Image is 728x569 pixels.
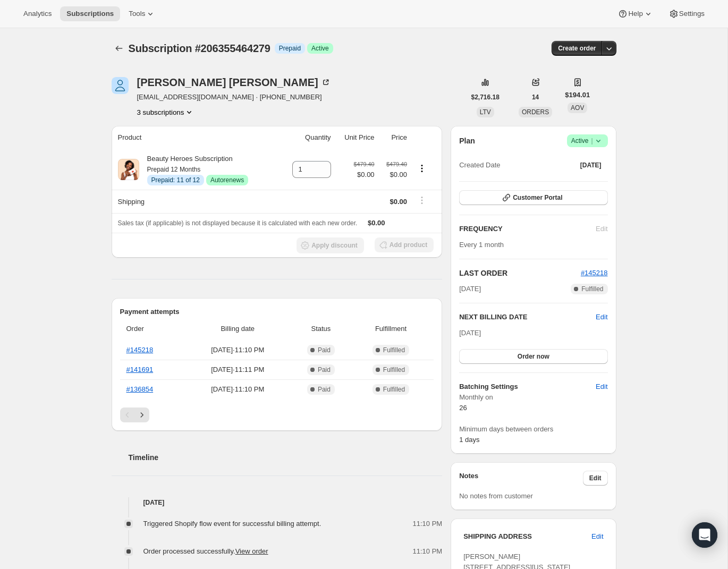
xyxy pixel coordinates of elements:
span: $0.00 [353,169,374,180]
th: Unit Price [334,126,378,149]
h3: Notes [459,471,583,486]
a: #141691 [126,366,154,373]
span: Analytics [23,10,52,18]
small: $479.40 [386,161,407,167]
span: Fulfilled [383,366,405,374]
span: 11:10 PM [413,546,443,557]
span: Order processed successfully. [143,547,268,555]
th: Price [378,126,410,149]
h6: Batching Settings [459,381,596,392]
span: Order now [518,352,549,361]
span: Prepaid [279,44,301,53]
span: [DATE] · 11:10 PM [188,345,288,355]
button: $2,716.18 [465,90,506,105]
span: [EMAIL_ADDRESS][DOMAIN_NAME] · [PHONE_NUMBER] [137,92,331,103]
span: $0.00 [390,198,408,206]
span: $0.00 [368,219,385,227]
th: Quantity [280,126,334,149]
span: Paid [318,346,331,354]
span: Active [311,44,329,53]
span: Subscriptions [66,10,114,18]
span: Autorenews [210,176,244,184]
span: $0.00 [381,169,407,180]
th: Product [112,126,280,149]
button: 14 [526,90,545,105]
span: [DATE] [580,161,602,169]
span: Edit [589,474,602,482]
span: [DATE] · 11:10 PM [188,384,288,395]
h2: LAST ORDER [459,268,581,278]
h2: FREQUENCY [459,224,596,234]
button: Order now [459,349,607,364]
th: Shipping [112,190,280,213]
span: Status [294,324,348,334]
span: Edit [591,531,603,542]
div: Beauty Heroes Subscription [139,154,249,185]
span: Edit [596,381,607,392]
span: $194.01 [565,90,590,100]
span: Triggered Shopify flow event for successful billing attempt. [143,520,321,528]
span: Minimum days between orders [459,424,607,435]
span: Paid [318,366,331,374]
span: Fulfilled [383,346,405,354]
span: Monthly on [459,392,607,403]
button: Edit [589,378,614,395]
button: Product actions [137,107,195,117]
span: Every 1 month [459,241,504,249]
h2: NEXT BILLING DATE [459,312,596,322]
span: [DATE] · 11:11 PM [188,364,288,375]
th: Order [120,317,185,341]
span: | [591,137,592,145]
small: Prepaid 12 Months [147,166,201,173]
button: Create order [552,41,602,56]
span: [DATE] [459,284,481,294]
span: Devon Amelia Stubbs [112,77,129,94]
a: #136854 [126,385,154,393]
a: #145218 [126,346,154,354]
span: No notes from customer [459,492,533,500]
span: Create order [558,44,596,53]
button: Shipping actions [413,194,430,206]
h2: Payment attempts [120,307,434,317]
span: Customer Portal [513,193,562,202]
nav: Pagination [120,407,434,422]
button: Help [611,6,659,21]
button: #145218 [581,268,608,278]
button: Edit [596,312,607,322]
div: Open Intercom Messenger [692,522,717,548]
button: Customer Portal [459,190,607,205]
span: Paid [318,385,331,394]
div: [PERSON_NAME] [PERSON_NAME] [137,77,331,88]
button: Settings [662,6,711,21]
button: Analytics [17,6,58,21]
span: Fulfilled [581,285,603,293]
button: Next [134,407,149,422]
button: Edit [583,471,608,486]
span: Tools [129,10,145,18]
span: Help [628,10,642,18]
span: Sales tax (if applicable) is not displayed because it is calculated with each new order. [118,219,358,227]
span: [DATE] [459,329,481,337]
h2: Timeline [129,452,443,463]
span: Fulfilled [383,385,405,394]
span: Settings [679,10,705,18]
span: Billing date [188,324,288,334]
button: Product actions [413,163,430,174]
button: Subscriptions [112,41,126,56]
span: ORDERS [522,108,549,116]
span: 11:10 PM [413,519,443,529]
span: AOV [571,104,584,112]
a: View order [235,547,268,555]
span: 14 [532,93,539,101]
span: LTV [480,108,491,116]
button: Tools [122,6,162,21]
span: Active [571,135,604,146]
small: $479.40 [353,161,374,167]
span: $2,716.18 [471,93,500,101]
h2: Plan [459,135,475,146]
span: 1 days [459,436,479,444]
img: product img [118,159,139,180]
span: Prepaid: 11 of 12 [151,176,200,184]
span: Created Date [459,160,500,171]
